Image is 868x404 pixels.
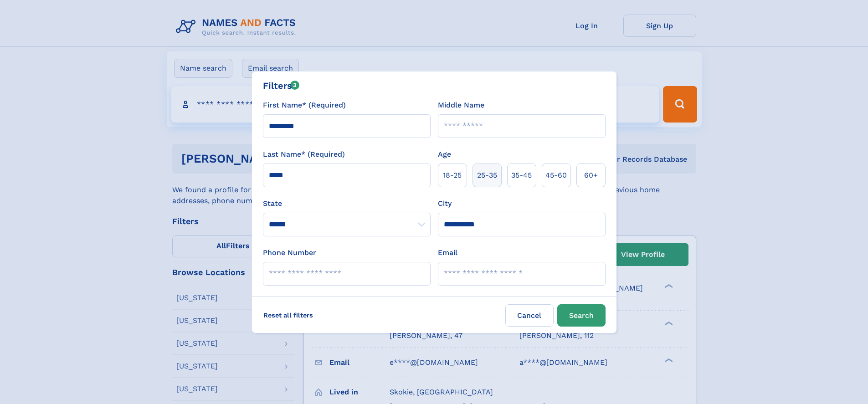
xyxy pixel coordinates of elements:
[511,170,532,181] span: 35‑45
[438,247,457,258] label: Email
[438,198,452,209] label: City
[505,304,554,327] label: Cancel
[263,198,431,209] label: State
[263,100,346,111] label: First Name* (Required)
[545,170,567,181] span: 45‑60
[263,79,300,92] div: Filters
[557,304,606,327] button: Search
[584,170,598,181] span: 60+
[257,304,319,326] label: Reset all filters
[438,100,484,111] label: Middle Name
[263,149,345,160] label: Last Name* (Required)
[263,247,316,258] label: Phone Number
[443,170,462,181] span: 18‑25
[477,170,497,181] span: 25‑35
[438,149,451,160] label: Age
